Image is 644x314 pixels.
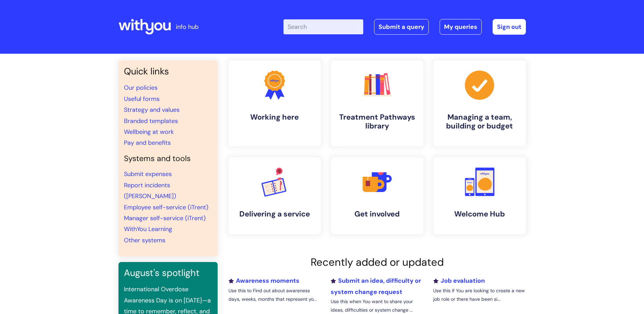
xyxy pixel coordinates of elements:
[228,60,321,146] a: Working here
[434,157,526,234] a: Welcome Hub
[176,21,199,32] p: info hub
[283,19,363,34] input: Search
[124,225,172,233] a: WithYou Learning
[374,19,429,35] a: Submit a query
[439,210,520,219] h4: Welcome Hub
[124,128,174,136] a: Wellbeing at work
[124,214,206,222] a: Manager self-service (iTrent)
[228,157,321,234] a: Delivering a service
[228,256,526,268] h2: Recently added or updated
[124,139,171,147] a: Pay and benefits
[124,106,180,114] a: Strategy and values
[434,60,526,146] a: Managing a team, building or budget
[331,157,423,234] a: Get involved
[124,84,158,92] a: Our policies
[336,113,418,131] h4: Treatment Pathways library
[331,60,423,146] a: Treatment Pathways library
[124,203,208,211] a: Employee self-service (iTrent)
[124,66,212,77] h3: Quick links
[124,267,212,278] h3: August's spotlight
[124,170,172,178] a: Submit expenses
[124,154,212,163] h4: Systems and tools
[124,95,160,103] a: Useful forms
[433,286,526,303] p: Use this if You are looking to create a new job role or there have been si...
[228,277,299,285] a: Awareness moments
[439,113,520,131] h4: Managing a team, building or budget
[336,210,418,219] h4: Get involved
[440,19,482,35] a: My queries
[283,19,526,35] div: | -
[433,277,485,285] a: Job evaluation
[124,236,165,244] a: Other systems
[234,113,315,122] h4: Working here
[228,286,321,303] p: Use this to Find out about awareness days, weeks, months that represent yo...
[124,117,178,125] a: Branded templates
[234,210,315,219] h4: Delivering a service
[493,19,526,35] a: Sign out
[331,277,421,296] a: Submit an idea, difficulty or system change request
[124,181,176,200] a: Report incidents ([PERSON_NAME])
